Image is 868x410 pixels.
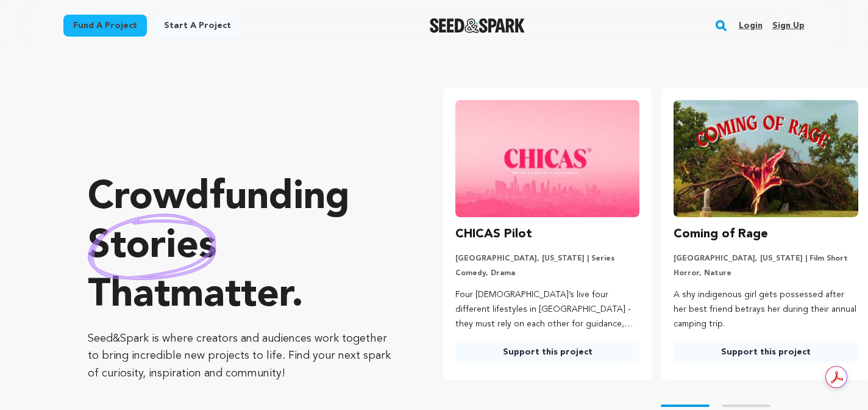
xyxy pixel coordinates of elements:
img: hand sketched image [88,214,216,280]
p: [GEOGRAPHIC_DATA], [US_STATE] | Series [455,254,640,264]
h3: CHICAS Pilot [455,225,532,244]
img: Coming of Rage image [674,100,858,217]
a: Login [739,16,763,35]
a: Fund a project [63,15,147,37]
h3: Coming of Rage [674,225,768,244]
p: Horror, Nature [674,268,858,278]
p: [GEOGRAPHIC_DATA], [US_STATE] | Film Short [674,254,858,264]
p: Four [DEMOGRAPHIC_DATA]’s live four different lifestyles in [GEOGRAPHIC_DATA] - they must rely on... [455,288,640,331]
a: Sign up [772,16,805,35]
a: Support this project [674,341,858,363]
p: Seed&Spark is where creators and audiences work together to bring incredible new projects to life... [88,330,394,383]
a: Start a project [154,15,241,37]
span: matter [170,276,291,315]
p: Comedy, Drama [455,268,640,278]
img: Seed&Spark Logo Dark Mode [430,18,525,33]
img: CHICAS Pilot image [455,100,640,217]
p: A shy indigenous girl gets possessed after her best friend betrays her during their annual campin... [674,288,858,331]
a: Support this project [455,341,640,363]
a: Seed&Spark Homepage [430,18,525,33]
p: Crowdfunding that . [88,174,394,320]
